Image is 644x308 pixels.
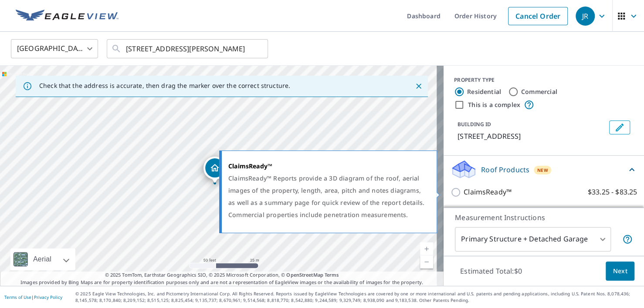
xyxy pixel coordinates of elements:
span: New [537,167,548,174]
div: Aerial [10,248,75,270]
label: This is a complex [468,100,520,109]
a: Current Level 19, Zoom Out [420,255,433,268]
div: ClaimsReady™ Reports provide a 3D diagram of the roof, aerial images of the property, length, are... [228,172,426,221]
div: Roof ProductsNew [451,159,637,180]
span: Next [613,266,627,277]
div: JR [576,7,595,26]
a: Privacy Policy [34,294,62,300]
input: Search by address or latitude-longitude [126,37,250,61]
p: Roof Products [481,164,529,175]
p: Estimated Total: $0 [453,261,529,281]
button: Close [413,80,424,92]
span: Your report will include the primary structure and a detached garage if one exists. [622,234,633,244]
button: Edit building 1 [609,121,630,134]
p: © 2025 Eagle View Technologies, Inc. and Pictometry International Corp. All Rights Reserved. Repo... [75,291,640,304]
a: Current Level 19, Zoom In [420,242,433,255]
p: BUILDING ID [458,121,491,128]
p: | [4,295,62,300]
div: Primary Structure + Detached Garage [455,227,611,251]
p: ClaimsReady™ [464,187,512,198]
a: OpenStreetMap [286,271,323,278]
p: $33.25 - $83.25 [588,187,637,198]
div: [GEOGRAPHIC_DATA] [11,37,98,61]
p: Measurement Instructions [455,212,633,223]
div: Dropped pin, building 1, Residential property, 3609 Oak Creek Dr Austin, TX 78727 [203,157,226,184]
span: © 2025 TomTom, Earthstar Geographics SIO, © 2025 Microsoft Corporation, © [105,271,339,279]
label: Commercial [521,87,557,96]
div: PROPERTY TYPE [454,76,634,84]
a: Terms of Use [4,294,31,300]
label: Residential [467,87,501,96]
a: Terms [325,271,339,278]
p: Check that the address is accurate, then drag the marker over the correct structure. [39,82,290,90]
button: Next [606,261,634,281]
strong: ClaimsReady™ [228,162,272,170]
p: [STREET_ADDRESS] [458,131,606,141]
a: Cancel Order [508,7,568,25]
div: Aerial [31,248,54,270]
img: EV Logo [16,10,119,23]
